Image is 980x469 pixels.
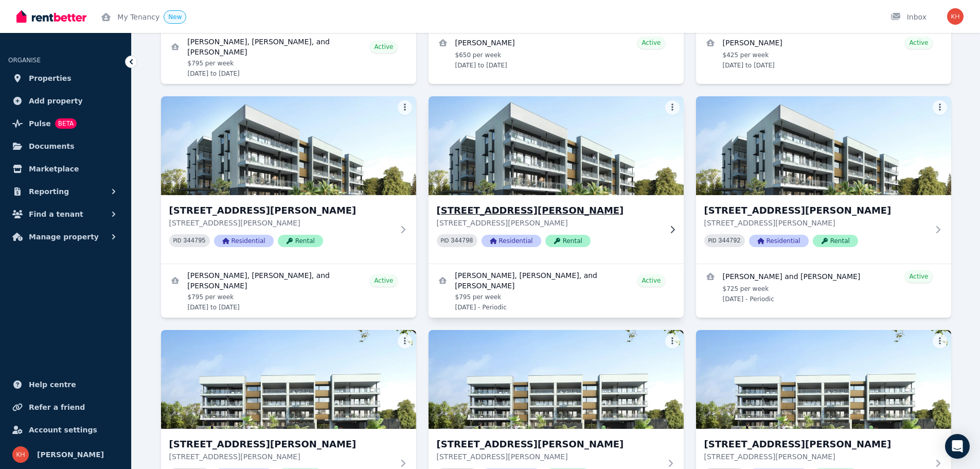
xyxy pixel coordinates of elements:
[29,163,79,175] span: Marketplace
[429,264,684,318] a: View details for Mafi Giolagon-Pascual, Diane Arevalo, and Ronadette Pineda
[545,235,591,247] span: Rental
[429,96,684,264] a: 8/26 Arthur Street, Coffs Harbour[STREET_ADDRESS][PERSON_NAME][STREET_ADDRESS][PERSON_NAME]PID 34...
[161,30,416,84] a: View details for Joan Marie Abordo, Raquel Carandang, and Mary France Sinogbuhan
[29,140,75,152] span: Documents
[696,264,951,309] a: View details for Steven Kilner and Darian Galloway
[161,96,416,195] img: 7/26 Arthur Street, Coffs Harbour
[8,420,123,440] a: Account settings
[441,238,449,244] small: PID
[169,203,394,218] h3: [STREET_ADDRESS][PERSON_NAME]
[8,68,123,89] a: Properties
[8,181,123,202] button: Reporting
[29,117,51,130] span: Pulse
[169,218,394,228] p: [STREET_ADDRESS][PERSON_NAME]
[8,397,123,418] a: Refer a friend
[29,95,83,107] span: Add property
[704,218,929,228] p: [STREET_ADDRESS][PERSON_NAME]
[437,203,661,218] h3: [STREET_ADDRESS][PERSON_NAME]
[29,231,99,243] span: Manage property
[947,8,964,25] img: Karen Hickey
[398,334,412,349] button: More options
[813,235,858,247] span: Rental
[696,96,951,195] img: 9/26 Arthur Street, Coffs Harbour
[437,437,661,451] h3: [STREET_ADDRESS][PERSON_NAME]
[437,218,661,228] p: [STREET_ADDRESS][PERSON_NAME]
[398,100,412,115] button: More options
[161,96,416,264] a: 7/26 Arthur Street, Coffs Harbour[STREET_ADDRESS][PERSON_NAME][STREET_ADDRESS][PERSON_NAME]PID 34...
[451,237,473,245] code: 344798
[665,100,680,115] button: More options
[169,437,394,451] h3: [STREET_ADDRESS][PERSON_NAME]
[933,100,947,115] button: More options
[8,159,123,179] a: Marketplace
[890,12,926,22] div: Inbox
[8,57,41,64] span: ORGANISE
[29,208,83,220] span: Find a tenant
[168,13,182,21] span: New
[214,235,274,247] span: Residential
[161,264,416,318] a: View details for Yuri Gagarin, Don Almonte, and Rolly Cuarto
[696,30,951,76] a: View details for Joy Lee
[8,136,123,157] a: Documents
[8,374,123,395] a: Help centre
[696,96,951,264] a: 9/26 Arthur Street, Coffs Harbour[STREET_ADDRESS][PERSON_NAME][STREET_ADDRESS][PERSON_NAME]PID 34...
[704,451,929,462] p: [STREET_ADDRESS][PERSON_NAME]
[422,94,690,198] img: 8/26 Arthur Street, Coffs Harbour
[173,238,182,244] small: PID
[708,238,717,244] small: PID
[16,9,86,24] img: RentBetter
[8,113,123,134] a: PulseBETA
[429,330,684,429] img: 11/26 Arthur Street, Coffs Harbour
[749,235,809,247] span: Residential
[8,91,123,111] a: Add property
[278,235,323,247] span: Rental
[429,30,684,76] a: View details for Dominique Batenga
[183,237,205,245] code: 344795
[161,330,416,429] img: 10/26 Arthur Street, Coffs Harbour
[933,334,947,349] button: More options
[8,227,123,247] button: Manage property
[12,446,29,463] img: Karen Hickey
[482,235,541,247] span: Residential
[665,334,680,349] button: More options
[37,448,104,461] span: [PERSON_NAME]
[718,237,740,245] code: 344792
[29,401,85,413] span: Refer a friend
[945,434,970,459] div: Open Intercom Messenger
[169,451,394,462] p: [STREET_ADDRESS][PERSON_NAME]
[437,451,661,462] p: [STREET_ADDRESS][PERSON_NAME]
[29,72,72,84] span: Properties
[696,330,951,429] img: 12/26 Arthur Street, Coffs Harbour
[29,378,76,391] span: Help centre
[29,185,69,198] span: Reporting
[55,118,77,129] span: BETA
[704,437,929,451] h3: [STREET_ADDRESS][PERSON_NAME]
[8,204,123,224] button: Find a tenant
[704,203,929,218] h3: [STREET_ADDRESS][PERSON_NAME]
[29,424,97,436] span: Account settings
